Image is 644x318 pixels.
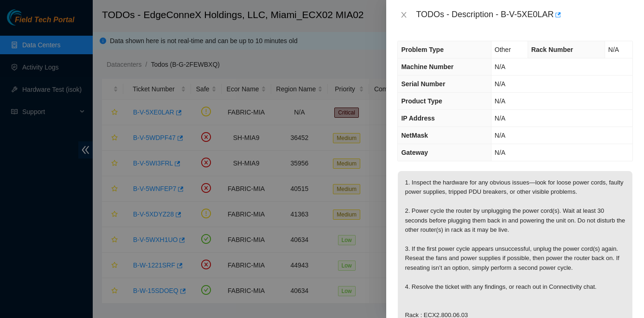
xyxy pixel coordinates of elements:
span: Serial Number [401,80,445,88]
span: Gateway [401,149,428,156]
span: Rack Number [531,46,573,53]
span: N/A [495,114,505,122]
span: N/A [608,46,619,53]
span: NetMask [401,132,428,139]
span: N/A [495,132,505,139]
span: Problem Type [401,46,444,53]
span: N/A [495,80,505,88]
span: N/A [495,97,505,105]
span: N/A [495,63,505,70]
span: N/A [495,149,505,156]
div: TODOs - Description - B-V-5XE0LAR [416,7,633,22]
span: close [400,11,408,19]
span: Machine Number [401,63,453,70]
button: Close [397,11,410,19]
span: Other [495,46,511,53]
span: IP Address [401,114,434,122]
span: Product Type [401,97,442,105]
